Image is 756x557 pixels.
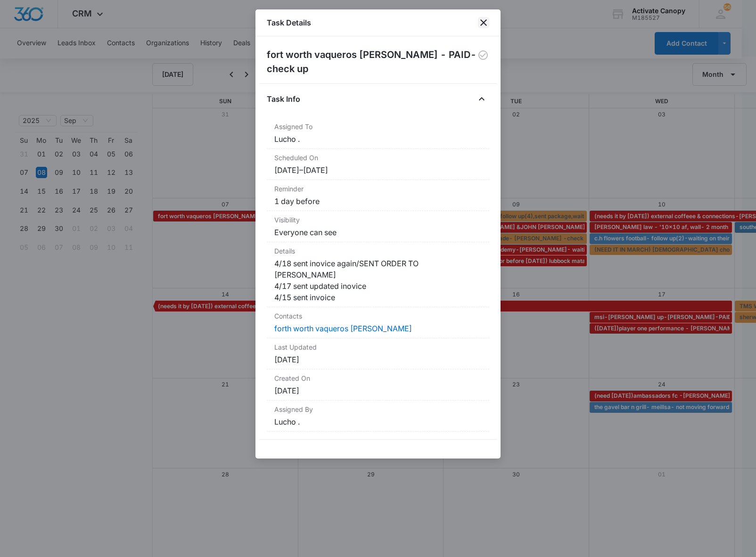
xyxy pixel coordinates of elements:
dd: [DATE] – [DATE] [274,164,482,176]
dt: Contacts [274,311,482,321]
dd: [DATE] [274,354,482,365]
div: Scheduled On[DATE]–[DATE] [267,149,489,180]
dt: Assigned To [274,122,482,131]
h1: Task Details [267,17,311,28]
dt: Reminder [274,184,482,194]
div: Reminder1 day before [267,180,489,211]
dt: Details [274,246,482,256]
dt: Scheduled On [274,153,482,163]
div: VisibilityEveryone can see [267,211,489,242]
div: Assigned ToLucho . [267,118,489,149]
dd: 1 day before [274,196,482,207]
dt: Created On [274,373,482,383]
dd: Everyone can see [274,227,482,238]
a: forth worth vaqueros [PERSON_NAME] [274,324,412,333]
dd: Lucho . [274,416,482,427]
dt: Visibility [274,215,482,225]
dd: Lucho . [274,133,482,145]
div: Last Updated[DATE] [267,338,489,369]
dd: 4/18 sent inovice again/SENT ORDER TO [PERSON_NAME] 4/17 sent updated inovice 4/15 sent invoice [274,258,482,303]
dt: Last Updated [274,342,482,352]
button: close [478,17,489,28]
dd: [DATE] [274,385,482,396]
button: Close [474,91,489,106]
dt: Assigned By [274,404,482,414]
div: Assigned ByLucho . [267,401,489,432]
div: Details4/18 sent inovice again/SENT ORDER TO [PERSON_NAME] 4/17 sent updated inovice 4/15 sent in... [267,242,489,307]
div: Created On[DATE] [267,369,489,401]
h2: fort worth vaqueros [PERSON_NAME] - PAID- check up [267,48,477,76]
h4: Task Info [267,93,300,105]
div: Contactsforth worth vaqueros [PERSON_NAME] [267,307,489,338]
